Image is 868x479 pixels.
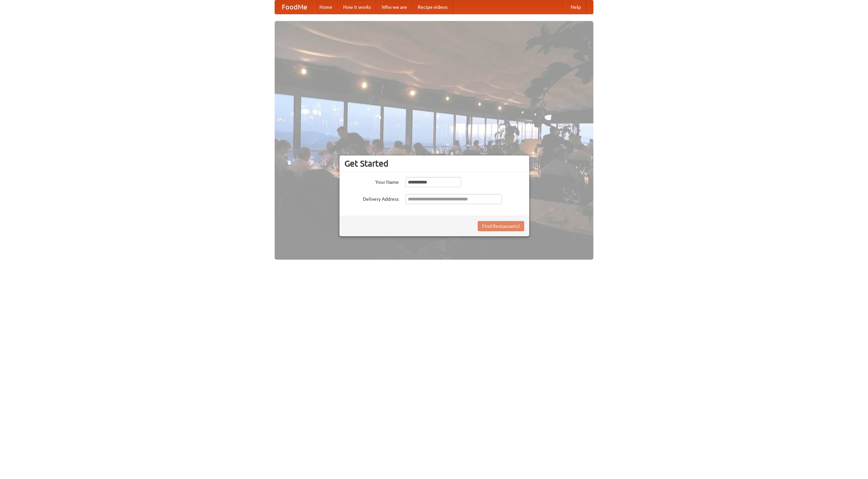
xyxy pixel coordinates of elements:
h3: Get Started [344,158,524,169]
a: Home [314,0,338,14]
a: How it works [338,0,376,14]
label: Your Name [344,177,399,186]
button: Find Restaurants! [478,221,524,231]
a: Who we are [376,0,412,14]
a: Help [565,0,586,14]
a: Recipe videos [412,0,453,14]
label: Delivery Address [344,194,399,202]
a: FoodMe [275,0,314,14]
